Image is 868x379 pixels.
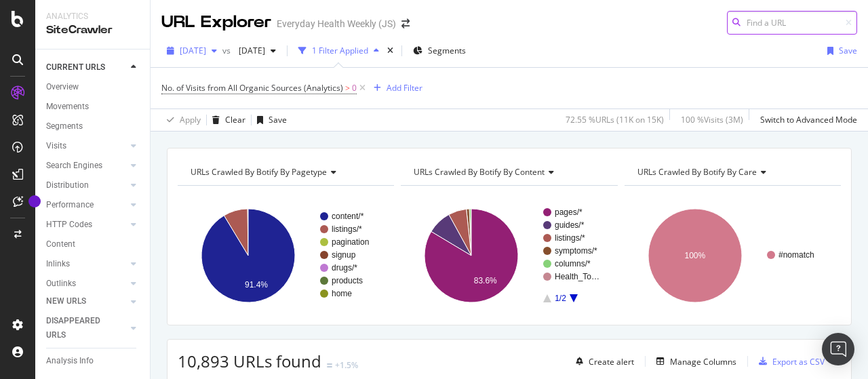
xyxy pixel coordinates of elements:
[46,277,127,291] a: Outlinks
[46,314,127,342] a: DISAPPEARED URLS
[555,207,583,217] text: pages/*
[345,82,350,94] span: >
[46,294,127,308] a: NEW URLS
[822,333,854,365] div: Open Intercom Messenger
[414,166,545,178] span: URLs Crawled By Botify By content
[46,237,75,252] div: Content
[46,139,127,153] a: Visits
[474,276,497,285] text: 83.6%
[555,220,585,230] text: guides/*
[637,166,757,178] span: URLs Crawled By Botify By care
[46,159,102,173] div: Search Engines
[161,11,271,34] div: URL Explorer
[46,178,127,193] a: Distribution
[555,272,599,281] text: Health_To…
[161,109,201,131] button: Apply
[161,82,343,94] span: No. of Visits from All Organic Sources (Analytics)
[327,363,332,367] img: Equal
[46,80,79,94] div: Overview
[753,351,825,372] button: Export as CSV
[778,250,814,260] text: #nomatch
[352,79,357,98] span: 0
[191,166,327,178] span: URLs Crawled By Botify By pagetype
[269,114,287,125] div: Save
[46,277,76,291] div: Outlinks
[401,197,614,315] div: A chart.
[207,109,245,131] button: Clear
[245,280,268,290] text: 91.4%
[252,109,287,131] button: Save
[727,11,857,35] input: Find a URL
[46,60,105,75] div: CURRENT URLS
[46,314,115,342] div: DISAPPEARED URLS
[46,218,92,232] div: HTTP Codes
[411,161,605,183] h4: URLs Crawled By Botify By content
[401,19,410,28] div: arrow-right-arrow-left
[681,114,743,125] div: 100 % Visits ( 3M )
[46,237,140,252] a: Content
[332,289,352,298] text: home
[178,350,321,372] span: 10,893 URLs found
[46,294,86,308] div: NEW URLS
[46,119,140,134] a: Segments
[161,40,222,62] button: [DATE]
[188,161,382,183] h4: URLs Crawled By Botify By pagetype
[46,354,140,368] a: Analysis Info
[384,44,396,58] div: times
[566,114,664,125] div: 72.55 % URLs ( 11K on 15K )
[180,114,201,125] div: Apply
[46,218,127,232] a: HTTP Codes
[625,197,837,315] svg: A chart.
[46,257,70,271] div: Inlinks
[651,353,736,370] button: Manage Columns
[822,40,857,62] button: Save
[332,276,363,285] text: products
[46,354,94,368] div: Analysis Info
[332,212,364,221] text: content/*
[46,100,140,114] a: Movements
[312,45,368,56] div: 1 Filter Applied
[46,178,89,193] div: Distribution
[46,80,140,94] a: Overview
[332,237,369,247] text: pagination
[335,359,358,371] div: +1.5%
[46,119,83,134] div: Segments
[178,197,391,315] svg: A chart.
[233,40,281,62] button: [DATE]
[428,45,466,56] span: Segments
[635,161,829,183] h4: URLs Crawled By Botify By care
[332,250,356,260] text: signup
[368,80,422,96] button: Add Filter
[46,198,127,212] a: Performance
[772,356,825,367] div: Export as CSV
[28,195,41,207] div: Tooltip anchor
[408,40,471,62] button: Segments
[555,294,566,303] text: 1/2
[684,251,705,260] text: 100%
[46,139,66,153] div: Visits
[555,246,597,256] text: symptoms/*
[225,114,245,125] div: Clear
[46,100,89,114] div: Movements
[46,60,127,75] a: CURRENT URLS
[277,17,396,31] div: Everyday Health Weekly (JS)
[839,45,857,56] div: Save
[555,259,591,268] text: columns/*
[387,82,422,94] div: Add Filter
[332,263,357,273] text: drugs/*
[555,233,585,243] text: listings/*
[46,257,127,271] a: Inlinks
[760,114,857,125] div: Switch to Advanced Mode
[293,40,384,62] button: 1 Filter Applied
[589,356,634,367] div: Create alert
[46,159,127,173] a: Search Engines
[570,351,634,372] button: Create alert
[670,356,736,367] div: Manage Columns
[46,22,139,38] div: SiteCrawler
[332,224,362,234] text: listings/*
[233,45,265,56] span: 2025 Aug. 31st
[46,198,94,212] div: Performance
[180,45,206,56] span: 2025 Sep. 7th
